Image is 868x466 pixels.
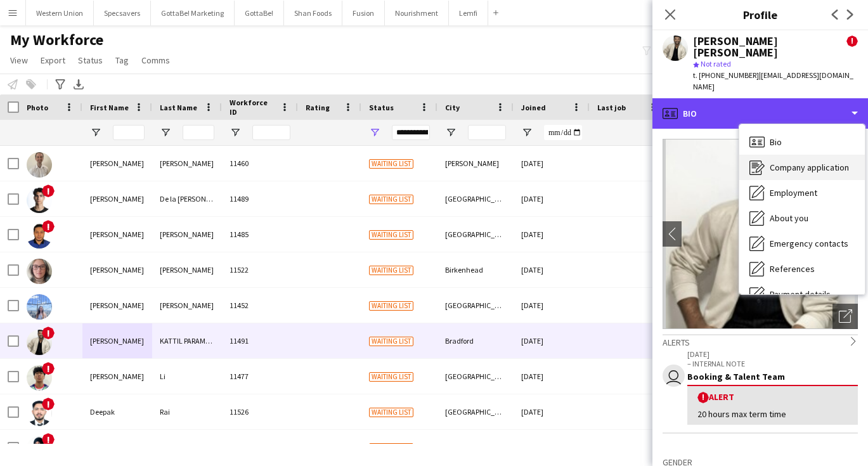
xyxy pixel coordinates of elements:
div: [DATE] [514,430,590,465]
div: [PERSON_NAME] [PERSON_NAME] [693,36,846,58]
input: Workforce ID Filter Input [252,125,290,140]
span: Status [369,103,394,112]
div: Booking & Talent Team [687,371,858,382]
div: De la [PERSON_NAME] [152,181,222,216]
div: 11460 [222,146,298,181]
button: Open Filter Menu [160,127,171,138]
p: – INTERNAL NOTE [687,359,858,368]
app-action-btn: Advanced filters [53,77,68,92]
div: Deepak [82,394,152,429]
div: 11485 [222,217,298,252]
div: [GEOGRAPHIC_DATA] [437,181,514,216]
button: Open Filter Menu [230,127,241,138]
div: 11452 [222,288,298,323]
span: About you [770,212,808,224]
div: [PERSON_NAME] [152,217,222,252]
a: Tag [110,52,134,68]
span: Waiting list [369,195,413,204]
a: Comms [136,52,175,68]
div: [GEOGRAPHIC_DATA] [437,288,514,323]
div: Alert [697,391,848,403]
button: Specsavers [94,1,151,25]
img: Humayra Morshed [27,436,52,462]
div: [GEOGRAPHIC_DATA] [437,394,514,429]
h3: Profile [652,6,868,23]
span: My Workforce [10,30,103,49]
button: Open Filter Menu [369,127,380,138]
img: Brandon Li [27,365,52,391]
span: Export [41,55,65,66]
img: Anastasia Moore [27,294,52,320]
div: [DATE] [514,252,590,287]
div: [PERSON_NAME] [82,146,152,181]
button: Western Union [26,1,94,25]
div: 20 hours max term time [697,408,848,420]
button: Fusion [342,1,385,25]
span: Emergency contacts [770,238,848,249]
span: t. [PHONE_NUMBER] [693,70,759,80]
div: [PERSON_NAME] [152,430,222,465]
span: References [770,263,815,275]
img: ASWIN KATTIL PARAMBATH [27,330,52,355]
input: Last Name Filter Input [183,125,214,140]
div: 11526 [222,394,298,429]
div: 11486 [222,430,298,465]
span: Waiting list [369,408,413,417]
div: [GEOGRAPHIC_DATA] [437,359,514,394]
img: Aiaj Uddin Bhuiyan [27,223,52,249]
span: Waiting list [369,230,413,240]
span: ! [42,398,55,410]
div: Employment [739,180,865,205]
span: Waiting list [369,266,413,275]
div: Bio [652,98,868,129]
div: KATTIL PARAMBATH [152,323,222,358]
span: View [10,55,28,66]
span: Comms [141,55,170,66]
button: Lemfi [449,1,488,25]
span: ! [42,220,55,233]
span: Bio [770,136,782,148]
span: ! [42,362,55,375]
span: Waiting list [369,372,413,382]
span: Waiting list [369,443,413,453]
button: GottaBe! [235,1,284,25]
div: [PERSON_NAME] [152,288,222,323]
img: Aimee Hadwin [27,259,52,284]
span: Waiting list [369,337,413,346]
p: [DATE] [687,349,858,359]
span: Status [78,55,103,66]
div: About you [739,205,865,231]
div: [PERSON_NAME] [82,181,152,216]
div: [DATE] [514,323,590,358]
div: [PERSON_NAME] [82,217,152,252]
div: Luton [437,430,514,465]
span: First Name [90,103,129,112]
button: GottaBe! Marketing [151,1,235,25]
a: Export [36,52,70,68]
button: Open Filter Menu [521,127,533,138]
div: 11489 [222,181,298,216]
div: 11477 [222,359,298,394]
div: [PERSON_NAME] [82,359,152,394]
a: Status [73,52,108,68]
div: [PERSON_NAME] [82,252,152,287]
div: [PERSON_NAME] [437,146,514,181]
button: Open Filter Menu [445,127,457,138]
img: Adrian De la Rosa Sanchez [27,188,52,213]
app-action-btn: Export XLSX [71,77,86,92]
div: Emergency contacts [739,231,865,256]
div: [PERSON_NAME] [152,252,222,287]
span: Photo [27,103,48,112]
div: Birkenhead [437,252,514,287]
div: [PERSON_NAME] [82,288,152,323]
span: Waiting list [369,159,413,169]
div: [PERSON_NAME] [82,323,152,358]
span: | [EMAIL_ADDRESS][DOMAIN_NAME] [693,70,853,91]
img: Deepak Rai [27,401,52,426]
div: Rai [152,394,222,429]
button: Shan Foods [284,1,342,25]
div: 11491 [222,323,298,358]
span: ! [42,433,55,446]
div: [DATE] [514,359,590,394]
span: Not rated [701,59,731,68]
